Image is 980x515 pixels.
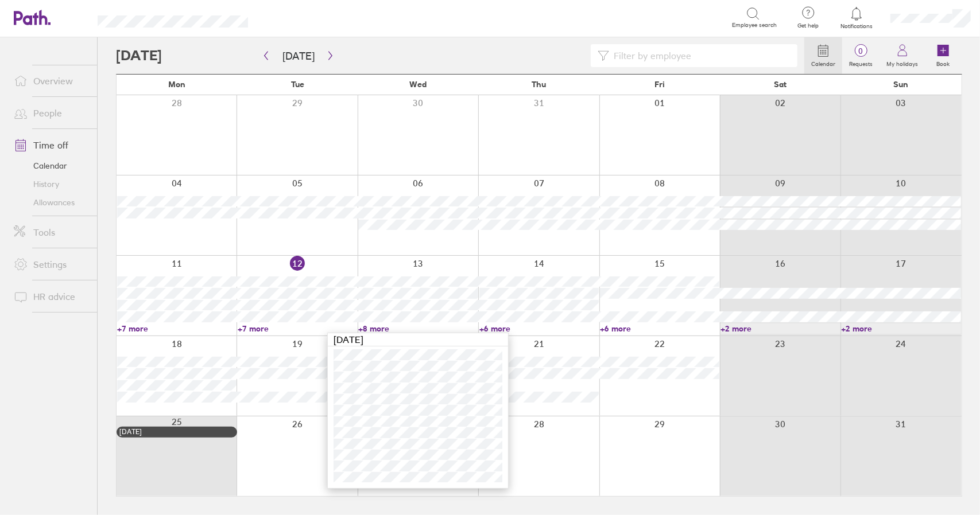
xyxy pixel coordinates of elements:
[5,69,97,92] a: Overview
[732,22,777,29] span: Employee search
[804,37,842,74] a: Calendar
[532,80,546,89] span: Thu
[273,46,324,65] button: [DATE]
[880,57,925,68] label: My holidays
[117,323,237,334] a: +7 more
[5,253,97,276] a: Settings
[925,37,962,74] a: Book
[279,12,308,22] div: Search
[842,37,880,74] a: 0Requests
[5,157,97,175] a: Calendar
[238,323,357,334] a: +7 more
[5,134,97,157] a: Time off
[358,323,478,334] a: +8 more
[804,57,842,68] label: Calendar
[842,57,880,68] label: Requests
[5,193,97,212] a: Allowances
[5,175,97,193] a: History
[930,57,957,68] label: Book
[5,285,97,308] a: HR advice
[774,80,787,89] span: Sat
[880,37,925,74] a: My holidays
[894,80,909,89] span: Sun
[842,323,961,334] a: +2 more
[5,102,97,124] a: People
[291,80,304,89] span: Tue
[119,428,234,436] div: [DATE]
[479,323,599,334] a: +6 more
[328,333,508,346] div: [DATE]
[609,45,791,67] input: Filter by employee
[5,221,97,244] a: Tools
[842,46,880,56] span: 0
[600,323,719,334] a: +6 more
[654,80,665,89] span: Fri
[789,22,827,29] span: Get help
[168,80,185,89] span: Mon
[838,23,876,30] span: Notifications
[721,323,840,334] a: +2 more
[410,80,427,89] span: Wed
[838,6,876,30] a: Notifications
